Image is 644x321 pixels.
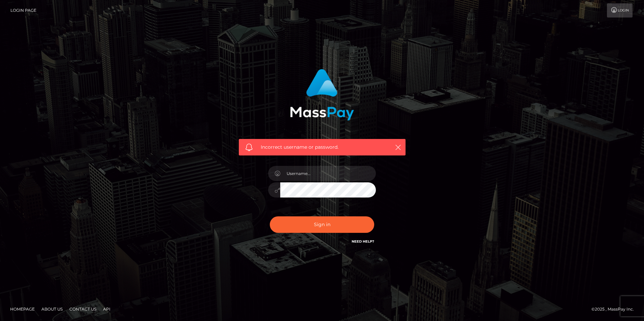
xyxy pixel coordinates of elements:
a: Login [607,3,633,17]
a: Login Page [10,3,36,17]
input: Username... [280,166,376,181]
a: About Us [39,304,65,314]
a: Homepage [7,304,37,314]
img: MassPay Login [290,69,354,120]
a: Need Help? [352,239,374,244]
span: Incorrect username or password. [261,144,384,151]
button: Sign in [270,216,374,233]
a: Contact Us [67,304,99,314]
div: © 2025 , MassPay Inc. [591,306,639,313]
a: API [100,304,113,314]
